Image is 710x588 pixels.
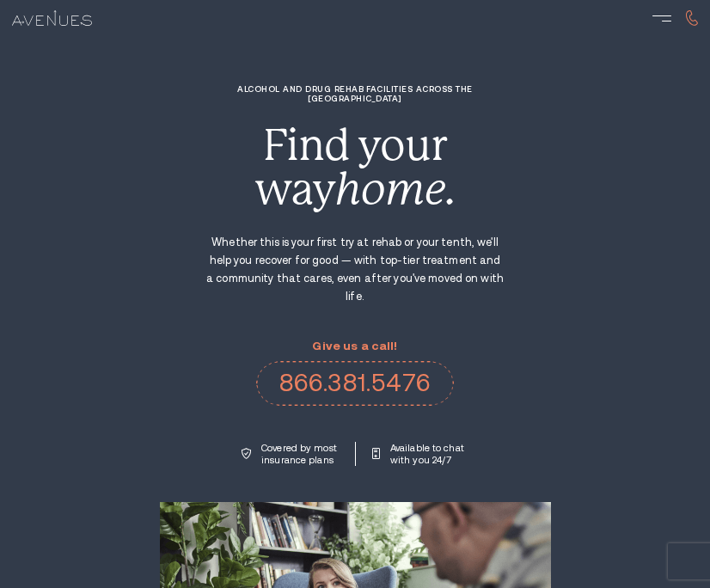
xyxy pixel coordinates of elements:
p: Available to chat with you 24/7 [390,442,468,466]
div: Find your way [205,124,505,211]
h1: Alcohol and Drug Rehab Facilities across the [GEOGRAPHIC_DATA] [205,84,505,103]
p: Give us a call! [256,340,453,352]
p: Whether this is your first try at rehab or your tenth, we'll help you recover for good — with top... [205,234,505,306]
a: Available to chat with you 24/7 [372,442,468,466]
i: home. [335,164,456,214]
a: 866.381.5476 [256,361,453,406]
p: Covered by most insurance plans [261,442,340,466]
a: Covered by most insurance plans [242,442,340,466]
